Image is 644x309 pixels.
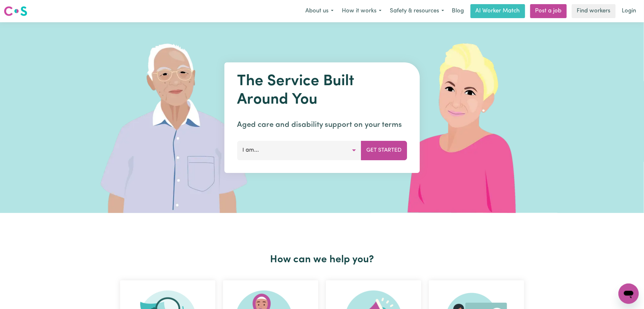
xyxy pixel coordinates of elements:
[338,4,386,18] button: How it works
[4,5,27,17] img: Careseekers logo
[471,4,525,18] a: AI Worker Match
[237,141,361,160] button: I am...
[116,254,528,266] h2: How can we help you?
[237,72,407,109] h1: The Service Built Around You
[237,119,407,131] p: Aged care and disability support on your terms
[361,141,407,160] button: Get Started
[4,4,27,18] a: Careseekers logo
[530,4,567,18] a: Post a job
[618,4,640,18] a: Login
[448,4,468,18] a: Blog
[572,4,616,18] a: Find workers
[619,284,639,304] iframe: Button to launch messaging window
[386,4,448,18] button: Safety & resources
[301,4,338,18] button: About us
